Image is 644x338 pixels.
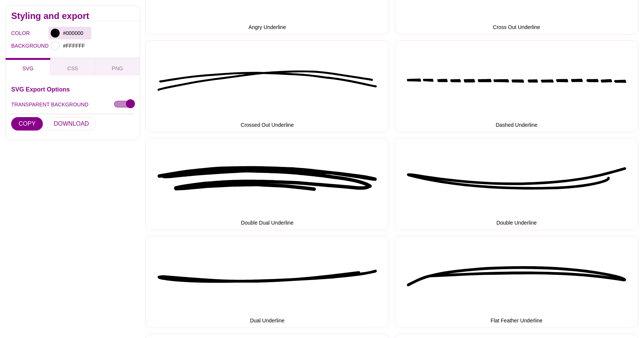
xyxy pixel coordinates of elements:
button: Dual Underline [145,236,389,328]
span: PNG [112,65,123,71]
label: TRANSPARENT BACKGROUND [11,100,88,109]
button: PNG [95,58,140,75]
h3: SVG Export Options [11,86,134,92]
h2: Styling and export [11,13,134,19]
button: Double Underline [395,138,638,230]
button: CSS [50,58,95,75]
button: Dashed Underline [395,40,638,132]
button: DOWNLOAD [46,117,96,131]
label: BACKGROUND [11,41,20,51]
button: Flat Feather Underline [395,236,638,328]
label: COLOR [11,28,20,38]
button: COPY [11,117,43,131]
button: Crossed Out Underline [145,40,389,132]
span: CSS [67,65,78,71]
button: Double Dual Underline [145,138,389,230]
